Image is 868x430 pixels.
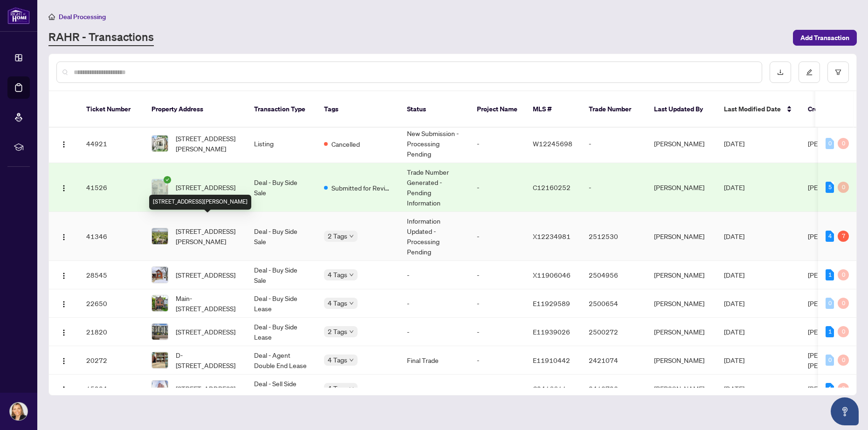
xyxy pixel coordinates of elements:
td: [PERSON_NAME] [647,375,716,403]
td: 2504956 [581,261,647,289]
div: 0 [826,355,834,366]
span: [PERSON_NAME] [808,299,858,307]
td: Deal - Buy Side Sale [247,212,317,261]
div: 1 [826,326,834,337]
div: 5 [826,182,834,193]
span: down [349,301,354,306]
td: 2421074 [581,346,647,375]
span: C9416611 [533,384,566,393]
span: [STREET_ADDRESS][PERSON_NAME] [176,226,239,246]
button: Logo [56,324,71,339]
span: [STREET_ADDRESS] [176,327,235,337]
div: 0 [826,138,834,149]
span: [PERSON_NAME] [808,271,858,279]
img: thumbnail-img [152,381,168,396]
span: down [349,358,354,362]
td: Final Trade [400,346,469,375]
span: edit [806,69,813,75]
span: [STREET_ADDRESS] [176,383,235,394]
td: Deal - Buy Side Lease [247,289,317,318]
span: X12234981 [533,232,571,240]
td: - [469,212,525,261]
td: - [469,261,525,289]
button: Logo [56,296,71,311]
div: 0 [838,182,849,193]
td: - [400,318,469,346]
span: Cancelled [331,139,360,149]
span: [PERSON_NAME] [808,328,858,336]
a: RAHR - Transactions [48,29,154,46]
span: [DATE] [724,271,744,279]
td: - [400,375,469,403]
td: Deal - Buy Side Lease [247,318,317,346]
div: 4 [826,231,834,242]
span: [STREET_ADDRESS] [176,182,235,192]
td: Deal - Buy Side Sale [247,163,317,212]
span: download [777,69,784,75]
th: Created By [800,91,856,128]
img: thumbnail-img [152,179,168,195]
span: [PERSON_NAME] [808,183,858,191]
img: thumbnail-img [152,136,168,151]
td: 2418793 [581,375,647,403]
td: Listing [247,124,317,163]
span: [PERSON_NAME] [808,384,858,393]
td: - [469,289,525,318]
td: 2500272 [581,318,647,346]
button: Logo [56,381,71,396]
td: 2512530 [581,212,647,261]
span: filter [835,69,841,75]
span: down [349,234,354,239]
button: edit [799,61,820,83]
img: logo [7,7,30,24]
td: Information Updated - Processing Pending [400,212,469,261]
span: [DATE] [724,232,744,240]
span: home [48,14,55,20]
button: Logo [56,229,71,244]
span: 4 Tags [328,355,347,365]
img: thumbnail-img [152,228,168,244]
td: 15984 [79,375,144,403]
img: thumbnail-img [152,324,168,340]
span: Deal Processing [59,13,106,21]
img: Logo [60,184,68,192]
span: W12245698 [533,139,572,148]
span: [DATE] [724,328,744,336]
td: [PERSON_NAME] [647,212,716,261]
th: MLS # [525,91,581,128]
td: [PERSON_NAME] [647,289,716,318]
img: thumbnail-img [152,267,168,283]
span: [PERSON_NAME] [PERSON_NAME] [808,351,858,369]
th: Last Modified Date [716,91,800,128]
td: - [400,289,469,318]
span: 4 Tags [328,298,347,308]
th: Status [400,91,469,128]
td: - [469,318,525,346]
span: E11939026 [533,328,570,336]
span: [DATE] [724,384,744,393]
th: Trade Number [581,91,647,128]
span: [DATE] [724,183,744,191]
span: check-circle [164,176,171,184]
span: Submitted for Review [331,183,392,193]
td: Deal - Buy Side Sale [247,261,317,289]
span: Add Transaction [800,30,849,45]
span: [STREET_ADDRESS] [176,270,235,280]
div: 0 [838,355,849,366]
span: [PERSON_NAME] [808,232,858,240]
td: 20272 [79,346,144,375]
span: [PERSON_NAME] [808,139,858,148]
span: Last Modified Date [724,104,781,114]
div: 1 [826,383,834,394]
span: [DATE] [724,356,744,364]
td: Deal - Sell Side Lease [247,375,317,403]
span: down [349,329,354,334]
div: 0 [838,326,849,337]
th: Property Address [144,91,247,128]
span: [DATE] [724,299,744,307]
img: Logo [60,272,68,280]
div: [STREET_ADDRESS][PERSON_NAME] [149,195,251,210]
td: - [581,124,647,163]
td: 2500654 [581,289,647,318]
div: 0 [838,383,849,394]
